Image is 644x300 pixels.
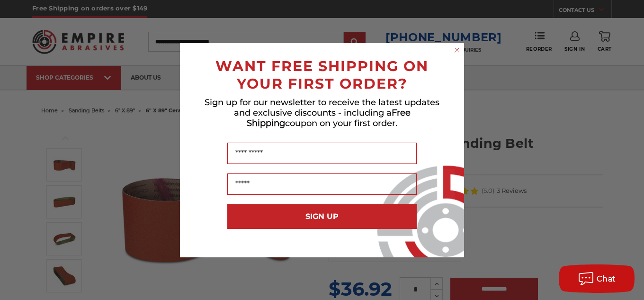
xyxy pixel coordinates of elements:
span: Sign up for our newsletter to receive the latest updates and exclusive discounts - including a co... [205,97,439,128]
button: Close dialog [452,45,462,55]
input: Email [227,173,417,195]
span: Chat [597,274,616,283]
button: Chat [559,264,635,293]
span: Free Shipping [247,108,411,128]
span: WANT FREE SHIPPING ON YOUR FIRST ORDER? [215,57,429,92]
button: SIGN UP [227,204,417,229]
